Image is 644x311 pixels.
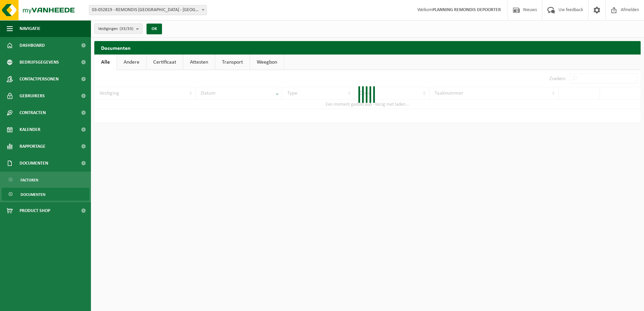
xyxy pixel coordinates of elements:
[250,55,284,70] a: Weegbon
[20,88,45,104] span: Gebruikers
[20,54,59,71] span: Bedrijfsgegevens
[2,188,89,201] a: Documenten
[117,55,146,70] a: Andere
[2,173,89,186] a: Facturen
[20,121,40,138] span: Kalender
[94,41,641,54] h2: Documenten
[21,188,45,201] span: Documenten
[20,71,59,88] span: Contactpersonen
[20,104,46,121] span: Contracten
[20,20,40,37] span: Navigatie
[21,174,38,186] span: Facturen
[215,55,250,70] a: Transport
[147,24,162,34] button: OK
[20,202,50,219] span: Product Shop
[183,55,215,70] a: Attesten
[94,24,142,34] button: Vestigingen(33/33)
[432,7,501,12] strong: PLANNING REMONDIS DEPOORTER
[94,55,117,70] a: Alle
[98,24,133,34] span: Vestigingen
[120,27,133,31] count: (33/33)
[20,138,45,155] span: Rapportage
[20,155,48,172] span: Documenten
[20,37,45,54] span: Dashboard
[89,5,206,15] span: 03-052819 - REMONDIS WEST-VLAANDEREN - OOSTENDE
[89,5,207,15] span: 03-052819 - REMONDIS WEST-VLAANDEREN - OOSTENDE
[147,55,183,70] a: Certificaat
